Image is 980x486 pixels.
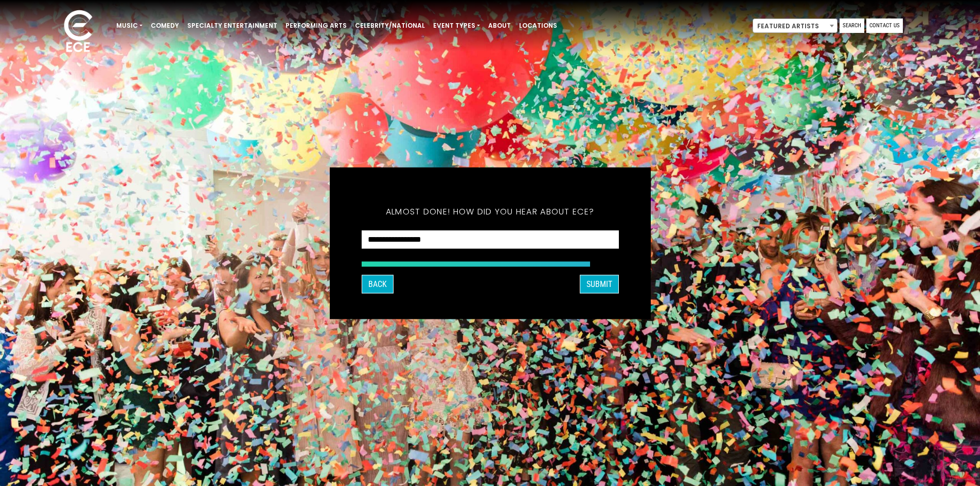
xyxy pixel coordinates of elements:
a: Music [112,17,147,34]
h5: Almost done! How did you hear about ECE? [362,193,619,230]
span: Featured Artists [753,19,837,33]
a: About [484,17,515,34]
a: Comedy [147,17,183,34]
a: Event Types [429,17,484,34]
button: SUBMIT [580,275,619,293]
a: Contact Us [866,19,903,33]
a: Specialty Entertainment [183,17,281,34]
button: Back [362,275,394,293]
a: Performing Arts [281,17,351,34]
span: Featured Artists [753,19,838,33]
a: Celebrity/National [351,17,429,34]
img: ece_new_logo_whitev2-1.png [52,7,104,57]
a: Locations [515,17,561,34]
a: Search [840,19,864,33]
select: How did you hear about ECE [362,230,619,249]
